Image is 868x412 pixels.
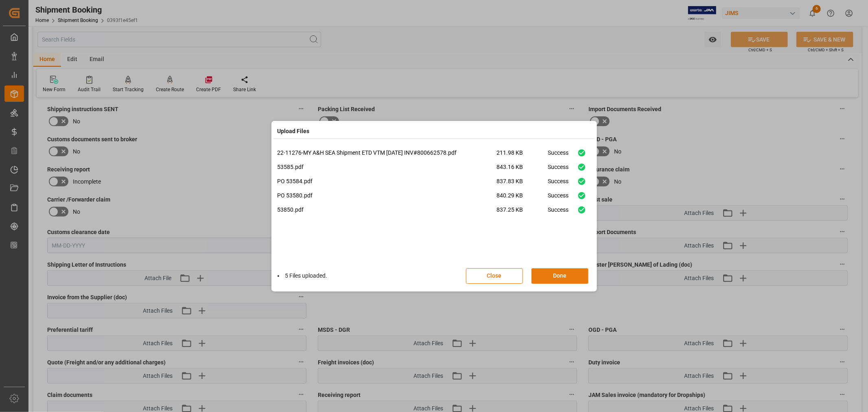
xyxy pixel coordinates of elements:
[548,149,569,163] div: Success
[278,177,497,186] p: PO 53584.pdf
[497,177,548,191] span: 837.83 KB
[497,206,548,220] span: 837.25 KB
[548,163,569,177] div: Success
[548,206,569,220] div: Success
[278,206,497,214] p: 53850.pdf
[531,268,588,284] button: Done
[497,149,548,163] span: 211.98 KB
[548,191,569,206] div: Success
[497,163,548,177] span: 843.16 KB
[278,191,497,200] p: PO 53580.pdf
[278,149,497,157] p: 22-11276-MY A&H SEA Shipment ETD VTM [DATE] INV#800662578.pdf
[278,272,328,280] li: 5 Files uploaded.
[466,268,523,284] button: Close
[278,163,497,171] p: 53585.pdf
[497,191,548,206] span: 840.29 KB
[278,127,310,136] h4: Upload Files
[548,177,569,191] div: Success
